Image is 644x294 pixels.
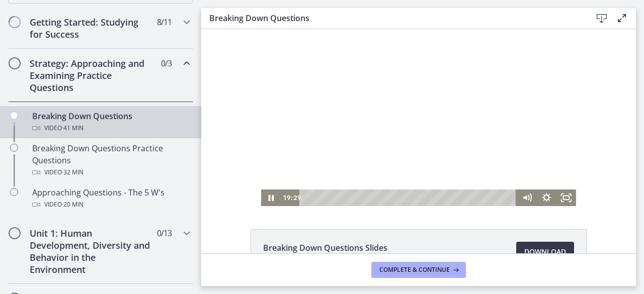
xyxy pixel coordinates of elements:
div: Video [32,199,189,211]
iframe: Video Lesson [201,29,636,206]
a: Download [516,242,574,262]
div: Video [32,166,189,178]
button: Show settings menu [336,160,355,177]
div: Breaking Down Questions [32,110,189,134]
h2: Getting Started: Studying for Success [30,16,152,40]
button: Complete & continue [371,262,466,278]
h2: Strategy: Approaching and Examining Practice Questions [30,57,152,93]
h2: Unit 1: Human Development, Diversity and Behavior in the Environment [30,227,152,275]
span: · 20 min [62,199,84,211]
div: Approaching Questions - The 5 W's [32,186,189,211]
button: Mute [316,160,336,177]
button: Fullscreen [355,160,375,177]
span: Breaking Down Questions Slides [263,242,387,254]
span: · 41 min [62,122,84,134]
span: 0 / 3 [161,57,172,69]
span: Download [524,246,566,258]
span: 0 / 13 [157,227,172,239]
span: 8 / 11 [157,16,172,28]
span: · 32 min [62,166,84,178]
h3: Breaking Down Questions [209,12,576,24]
div: Breaking Down Questions Practice Questions [32,142,189,178]
span: Complete & continue [379,266,450,274]
div: Video [32,122,189,134]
